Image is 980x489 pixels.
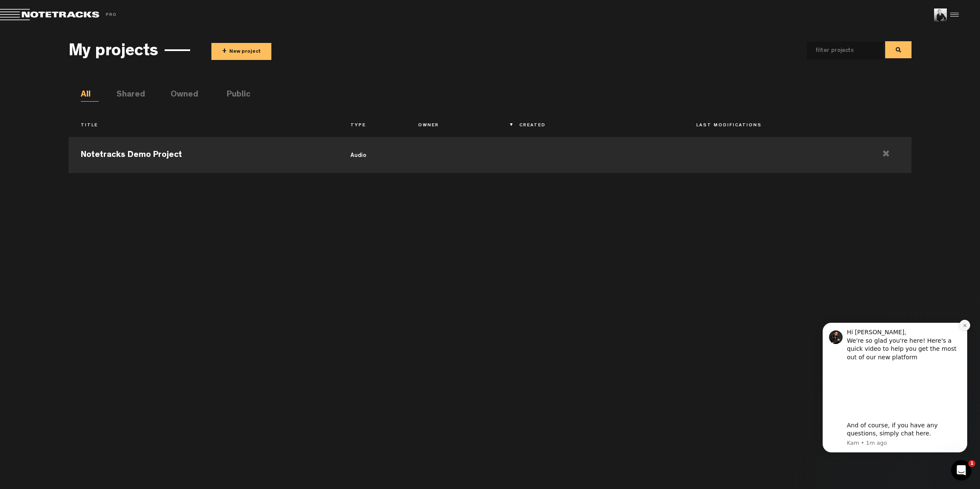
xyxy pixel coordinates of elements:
[81,89,99,102] li: All
[406,119,507,133] th: Owner
[68,135,338,173] td: Notetracks Demo Project
[149,5,160,16] button: Dismiss notification
[68,43,158,62] h3: My projects
[227,89,245,102] li: Public
[934,9,947,21] img: ecbc2924258669e9a67b4edccb99bf60
[507,119,684,133] th: Created
[211,43,271,60] button: +New project
[171,89,188,102] li: Owned
[37,124,151,132] p: Message from Kam, sent 1m ago
[37,106,151,123] div: And of course, if you have any questions, simply chat here.
[37,51,151,102] iframe: vimeo
[68,119,338,133] th: Title
[117,89,134,102] li: Shared
[684,119,861,133] th: Last Modifications
[807,42,870,60] input: filter projects
[338,119,406,133] th: Type
[951,460,971,480] iframe: Intercom live chat
[222,47,227,57] span: +
[969,460,975,467] span: 1
[338,135,406,173] td: audio
[810,315,980,458] iframe: Intercom notifications message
